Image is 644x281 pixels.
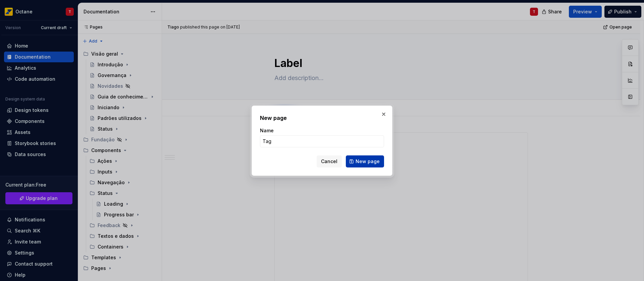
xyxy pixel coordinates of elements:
[260,127,274,134] label: Name
[260,114,384,122] h2: New page
[356,158,380,165] span: New page
[317,155,342,167] button: Cancel
[321,158,337,165] span: Cancel
[346,155,384,167] button: New page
